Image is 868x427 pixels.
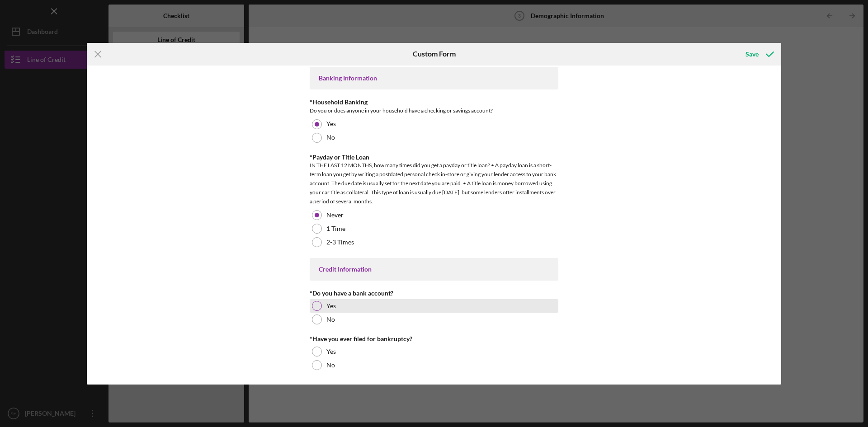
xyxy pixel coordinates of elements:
label: No [326,361,335,369]
label: Never [326,211,344,219]
label: 2-3 Times [326,239,354,246]
h6: Custom Form [413,50,456,58]
label: No [326,316,335,323]
div: Credit Information [319,266,549,273]
button: Save [736,45,781,63]
div: Banking Information [319,75,549,82]
label: 1 Time [326,225,345,232]
label: Yes [326,302,336,310]
div: *Have you ever filed for bankruptcy? [310,335,558,343]
div: Save [745,45,759,63]
div: *Do you have a bank account? [310,290,558,297]
label: Yes [326,348,336,355]
label: Yes [326,120,336,127]
label: No [326,134,335,141]
div: Do you or does anyone in your household have a checking or savings account? [310,106,558,115]
div: *Household Banking [310,99,558,106]
div: IN THE LAST 12 MONTHS, how many times did you get a payday or title loan? • A payday loan is a sh... [310,161,558,206]
div: *Payday or Title Loan [310,154,558,161]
